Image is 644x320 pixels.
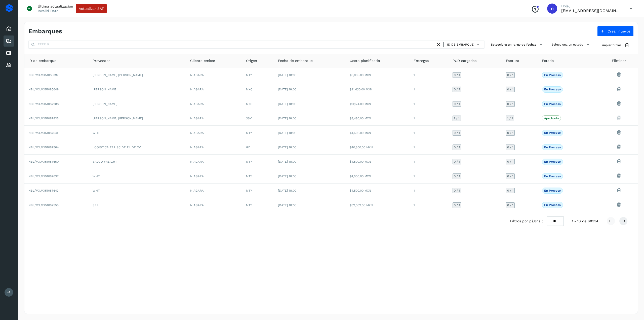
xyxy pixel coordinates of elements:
[28,58,56,63] span: ID de embarque
[186,126,242,140] td: NIAGARA
[4,48,14,59] div: Cuentas por pagar
[414,58,429,63] span: Entregas
[544,117,559,120] p: Aprobado
[186,198,242,212] td: NIAGARA
[278,73,296,77] span: [DATE] 18:00
[242,68,274,82] td: MTY
[79,7,104,10] span: Actualizar SAT
[38,9,58,13] p: Invalid Date
[454,117,460,120] span: 1 / 1
[4,60,14,71] div: Proveedores
[89,97,186,111] td: [PERSON_NAME]
[278,88,296,91] span: [DATE] 18:00
[507,88,513,91] span: 0 / 1
[278,146,296,149] span: [DATE] 18:00
[350,58,380,63] span: Costo planificado
[561,4,622,8] p: Hola,
[544,73,561,77] p: En proceso
[600,43,621,47] span: Limpiar filtros
[346,126,410,140] td: $4,500.00 MXN
[28,73,59,77] span: NBL/MX.MX51085392
[561,8,622,13] p: niagara+prod@solvento.mx
[89,111,186,126] td: [PERSON_NAME] [PERSON_NAME]
[506,58,519,63] span: Factura
[410,169,448,184] td: 1
[572,219,598,224] span: 1 - 10 de 68334
[454,189,460,192] span: 0 / 1
[28,117,59,120] span: NBL/MX.MX51087825
[28,174,59,178] span: NBL/MX.MX51087637
[186,82,242,97] td: NIAGARA
[28,160,59,163] span: NBL/MX.MX51087650
[544,146,561,149] p: En proceso
[278,102,296,106] span: [DATE] 18:00
[544,88,561,91] p: En proceso
[4,35,14,47] div: Embarques
[186,111,242,126] td: NIAGARA
[186,140,242,155] td: NIAGARA
[510,219,543,224] span: Filtros por página :
[242,126,274,140] td: MTY
[446,41,482,48] button: ID de embarque
[346,82,410,97] td: $21,630.00 MXN
[507,131,513,134] span: 0 / 1
[454,131,460,134] span: 0 / 1
[89,198,186,212] td: SER
[544,174,561,178] p: En proceso
[346,198,410,212] td: $52,062.00 MXN
[507,117,513,120] span: 1 / 1
[454,88,460,91] span: 0 / 1
[410,97,448,111] td: 1
[89,140,186,155] td: LOGISTICA FBR SC DE RL DE CV
[454,160,460,163] span: 0 / 1
[597,26,634,37] button: Crear nuevos
[246,58,257,63] span: Origen
[507,175,513,178] span: 0 / 1
[507,189,513,192] span: 0 / 1
[242,198,274,212] td: MTY
[242,184,274,198] td: MTY
[242,82,274,97] td: MXC
[346,68,410,82] td: $6,095.00 MXN
[447,42,474,47] span: ID de embarque
[242,111,274,126] td: 3SV
[4,23,14,34] div: Inicio
[346,169,410,184] td: $4,500.00 MXN
[242,97,274,111] td: MXC
[410,68,448,82] td: 1
[410,184,448,198] td: 1
[410,111,448,126] td: 1
[242,155,274,169] td: MTY
[596,41,634,50] button: Limpiar filtros
[278,203,296,207] span: [DATE] 18:00
[242,140,274,155] td: GDL
[542,58,554,63] span: Estado
[507,160,513,163] span: 0 / 1
[544,102,561,106] p: En proceso
[346,97,410,111] td: $11,124.00 MXN
[186,184,242,198] td: NIAGARA
[544,160,561,163] p: En proceso
[186,155,242,169] td: NIAGARA
[608,29,630,33] span: Crear nuevos
[186,97,242,111] td: NIAGARA
[454,102,460,105] span: 0 / 1
[410,126,448,140] td: 1
[454,146,460,149] span: 0 / 1
[507,102,513,105] span: 0 / 1
[346,155,410,169] td: $4,500.00 MXN
[410,198,448,212] td: 1
[507,204,513,207] span: 0 / 1
[89,126,186,140] td: WHT
[278,160,296,163] span: [DATE] 18:00
[454,204,460,207] span: 0 / 1
[28,28,62,35] h4: Embarques
[89,184,186,198] td: WHT
[410,82,448,97] td: 1
[186,68,242,82] td: NIAGARA
[278,131,296,135] span: [DATE] 18:00
[544,203,561,207] p: En proceso
[346,111,410,126] td: $8,480.00 MXN
[28,131,58,135] span: NBL/MX.MX51087641
[242,169,274,184] td: MTY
